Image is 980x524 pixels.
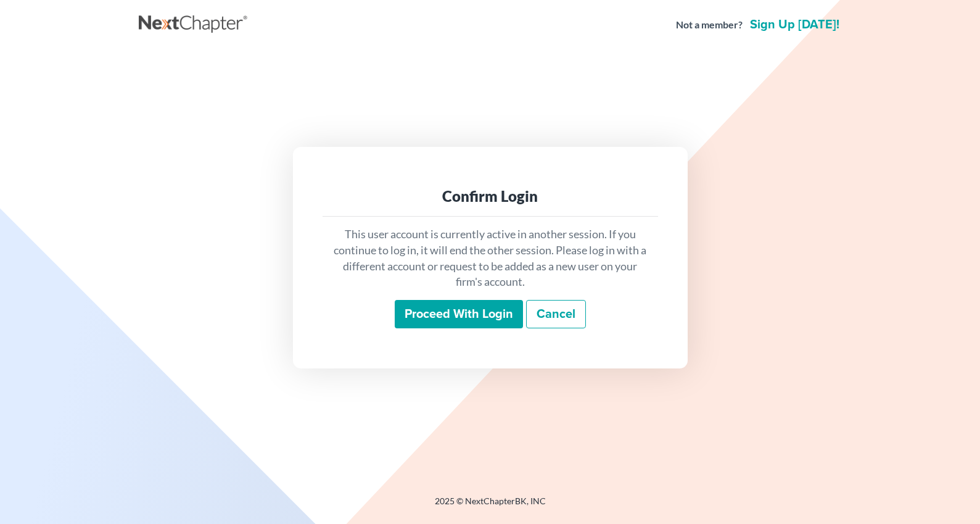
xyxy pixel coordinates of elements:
[676,18,743,32] strong: Not a member?
[332,227,648,290] p: This user account is currently active in another session. If you continue to log in, it will end ...
[332,186,648,206] div: Confirm Login
[139,495,842,517] div: 2025 © NextChapterBK, INC
[526,300,586,328] a: Cancel
[395,300,523,328] input: Proceed with login
[747,19,842,31] a: Sign up [DATE]!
